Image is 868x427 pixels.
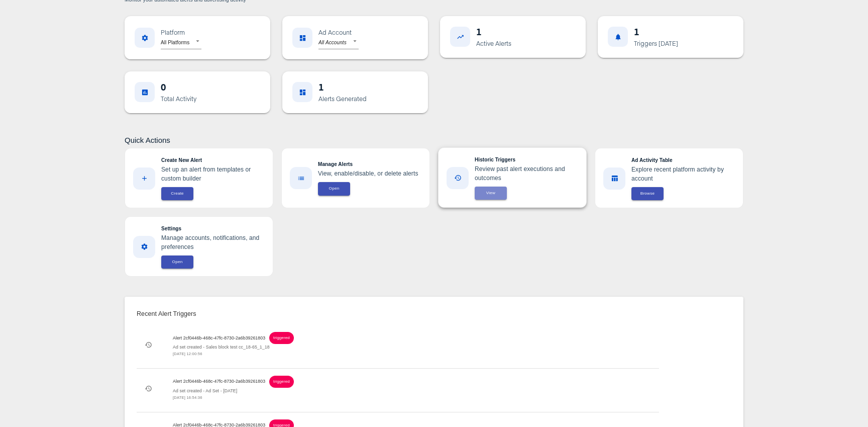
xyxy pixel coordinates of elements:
[161,95,196,103] div: Total Activity
[631,165,735,183] p: Explore recent platform activity by account
[476,39,511,48] div: Active Alerts
[631,156,735,164] p: Ad Activity Table
[161,28,201,37] div: Platform
[161,37,201,49] div: All Platforms
[173,388,723,394] p: Ad set created - Ad Set - [DATE]
[167,190,187,197] span: Create
[167,259,187,266] span: Open
[318,81,367,93] div: 1
[161,81,196,93] div: 0
[318,169,421,178] p: View, enable/disable, or delete alerts
[161,156,265,164] p: Create New Alert
[161,225,265,232] p: Settings
[318,182,350,195] button: Open
[637,190,658,197] span: Browse
[173,352,202,356] span: [DATE] 12:00:56
[318,28,359,37] div: Ad Account
[161,255,193,269] button: Open
[318,95,367,103] div: Alerts Generated
[475,156,578,163] p: Historic Triggers
[318,160,421,168] p: Manage Alerts
[269,335,294,341] span: triggered
[173,395,202,400] span: [DATE] 16:54:36
[476,26,511,37] div: 1
[173,344,723,351] p: Ad set created - Sales block test cc_18-65_1_18
[125,135,743,145] h5: Quick Actions
[318,40,347,45] em: All Accounts
[173,378,265,385] h6: Alert 2cf0446b-468c-47fc-8730-2a6b39261803
[161,165,265,183] p: Set up an alert from templates or custom builder
[161,233,265,251] p: Manage accounts, notifications, and preferences
[634,26,678,37] div: 1
[137,309,731,319] h6: Recent Alert Triggers
[475,187,507,200] button: View
[634,39,678,48] div: Triggers [DATE]
[161,187,193,200] button: Create
[631,187,664,200] button: Browse
[481,190,501,197] span: View
[173,335,265,342] h6: Alert 2cf0446b-468c-47fc-8730-2a6b39261803
[324,185,344,192] span: Open
[318,37,359,49] div: All Accounts
[269,379,294,385] span: triggered
[475,164,578,183] p: Review past alert executions and outcomes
